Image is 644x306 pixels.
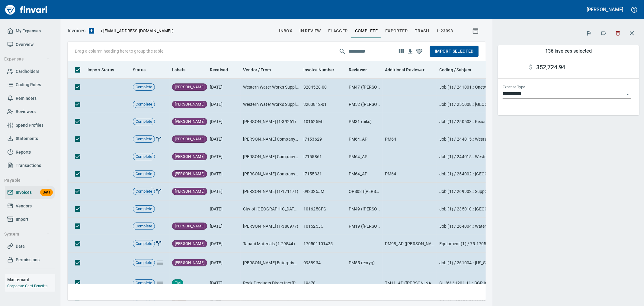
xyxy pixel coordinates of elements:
span: Flagged [328,27,348,35]
span: Cardholders [16,68,39,75]
label: Expense Type [503,86,525,89]
span: Status [133,66,146,73]
span: Pages Split [155,260,165,265]
td: Tapani Materials (1-29544) [241,235,301,253]
td: [DATE] [207,273,241,293]
td: [PERSON_NAME] Company Inc. (1-10431) [241,165,301,183]
h5: 136 invoices selected [545,48,592,54]
button: Show invoices within a particular date range [466,25,486,36]
span: Spend Profiles [16,122,43,129]
span: Received [210,66,236,73]
td: 3204528-00 [301,79,346,96]
td: PM98_AP ([PERSON_NAME], [PERSON_NAME]) [383,235,437,253]
td: TM11_AP ([PERSON_NAME], [PERSON_NAME], [PERSON_NAME]) [383,273,437,293]
span: [PERSON_NAME] [172,119,207,125]
span: Coding Rules [16,81,41,89]
td: [DATE] [207,130,241,148]
td: [DATE] [207,148,241,165]
span: Invoice Number [303,66,334,73]
td: [DATE] [207,235,241,253]
span: Transactions [16,162,41,169]
span: Coding / Subject [439,66,471,73]
span: 1-23098 [436,27,453,35]
td: PM64_AP [346,130,383,148]
span: [PERSON_NAME] [172,154,207,160]
button: Close transaction [625,26,639,41]
td: [DATE] [207,96,241,113]
span: My Expenses [16,27,41,35]
td: [DATE] [207,183,241,200]
button: Expenses [2,54,52,65]
button: Download table [406,47,415,56]
span: Vendor / From [243,66,271,73]
span: Vendor / From [243,66,279,73]
span: Additional Reviewer [385,66,425,73]
a: Overview [5,38,55,51]
a: Coding Rules [5,78,55,92]
span: inbox [279,27,292,35]
a: Corporate Card Benefits [7,284,47,288]
td: [DATE] [207,218,241,235]
button: Labels [597,27,610,40]
span: Complete [133,280,155,286]
span: Complete [133,136,155,142]
span: [EMAIL_ADDRESS][DOMAIN_NAME] [103,28,172,34]
a: Statements [5,132,55,145]
button: Open [623,90,632,99]
span: Labels [172,66,193,73]
button: Import Selected [430,46,479,57]
button: [PERSON_NAME] [585,5,625,14]
button: Upload an Invoice [85,27,98,34]
p: Invoices [68,27,85,34]
td: PM19 ([PERSON_NAME], [PERSON_NAME]) [346,218,383,235]
span: Import [16,216,28,223]
span: Received [210,66,228,73]
span: 352,724.94 [536,64,565,71]
span: Reports [16,148,31,156]
td: Job (1) / 250503.: Reconstruction of Bridge 0074 / 14. . 02: Steel Toe Boots - Job Specific, $150... [437,113,558,130]
span: trash [415,27,429,35]
a: Reviewers [5,105,55,119]
span: [PERSON_NAME] [172,136,207,142]
td: Job (1) / 244015.: Westside Level B Res and Tooze Road Transmission Main / 6107. .: Flow Control ... [437,148,558,165]
span: Pages Split [155,280,165,285]
span: Complete [355,27,378,35]
span: Exported [385,27,408,35]
img: Finvari [4,2,49,17]
span: Complete [133,206,155,212]
span: Overview [16,41,34,48]
td: [DATE] [207,79,241,96]
td: Job (1) / 241001.: Onetwentyup Apartments / 250101. .: General Excavation and Grading / 3: Material [437,79,558,96]
span: Vendors [16,202,32,210]
span: Invoice Number [303,66,342,73]
a: Import [5,213,55,226]
span: Complete [133,260,155,266]
td: GL (6) / 1201.11.: BGR Inventory [437,273,558,293]
span: Permissions [16,256,40,264]
span: Statements [16,135,38,142]
span: Beta [40,189,53,196]
button: Payable [2,175,52,186]
span: Import Selected [435,47,474,55]
span: [PERSON_NAME] [172,260,207,266]
h6: Mastercard [7,276,55,283]
td: 092325JM [301,183,346,200]
span: Invoice Split [155,241,163,246]
td: 0938934 [301,253,346,273]
td: City of [GEOGRAPHIC_DATA] (1-23898) [241,200,301,218]
td: PM64 [383,165,437,183]
span: [PERSON_NAME] [172,84,207,90]
td: Western Water Works Supply Co Inc (1-30586) [241,96,301,113]
button: System [2,229,52,240]
button: Column choices favorited. Click to reset to default [415,47,424,56]
span: Payable [4,177,50,184]
span: Reviewer [349,66,375,73]
h5: [PERSON_NAME] [587,6,623,13]
td: 3203812-01 [301,96,346,113]
td: Job (1) / 264004.: Water Main Replacement SE Grace / 1003. .: General Requirements / 5: Other [437,218,558,235]
span: Coding / Subject [439,66,479,73]
span: Import Status [88,66,122,73]
td: Rock Products Direct Inc([PERSON_NAME] Rock) (6-38354) [241,273,301,293]
td: PM64 [383,130,437,148]
span: $ [529,64,533,71]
